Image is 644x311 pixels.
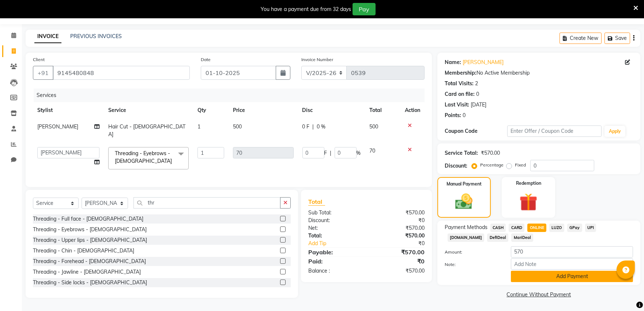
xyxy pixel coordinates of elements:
a: Add Tip [303,240,377,247]
input: Add Note [511,258,633,270]
th: Qty [193,102,229,119]
div: Balance : [303,267,366,275]
span: UPI [585,224,596,232]
span: CARD [509,224,524,232]
input: Search or Scan [133,197,280,209]
th: Service [104,102,193,119]
div: Service Total: [445,149,478,157]
span: LUZO [549,224,564,232]
div: Membership: [445,69,477,77]
span: [PERSON_NAME] [37,123,78,130]
input: Enter Offer / Coupon Code [507,125,602,137]
label: Redemption [516,180,541,187]
label: Note: [439,261,506,268]
th: Disc [298,102,365,119]
span: | [330,149,332,157]
div: Threading - Chin - [DEMOGRAPHIC_DATA] [33,247,134,255]
span: CASH [490,224,506,232]
div: ₹570.00 [366,232,430,240]
label: Manual Payment [447,181,482,187]
input: Search by Name/Mobile/Email/Code [53,66,190,80]
div: Total Visits: [445,80,474,87]
div: Threading - Jawline - [DEMOGRAPHIC_DATA] [33,268,141,276]
button: +91 [33,66,53,80]
span: ONLINE [527,224,546,232]
div: [DATE] [471,101,486,109]
span: Total [308,198,325,206]
label: Amount: [439,249,506,255]
button: Pay [353,3,376,15]
input: Amount [511,246,633,258]
label: Client [33,56,45,63]
span: 0 F [302,123,310,131]
div: Threading - Eyebrows - [DEMOGRAPHIC_DATA] [33,226,147,233]
th: Total [365,102,400,119]
label: Percentage [480,162,504,168]
div: Net: [303,224,366,232]
a: [PERSON_NAME] [463,59,504,66]
button: Create New [560,33,602,44]
span: [DOMAIN_NAME] [448,233,485,242]
div: Discount: [445,162,467,170]
div: Card on file: [445,90,475,98]
div: No Active Membership [445,69,633,77]
a: PREVIOUS INVOICES [70,33,122,40]
a: INVOICE [34,30,61,43]
label: Invoice Number [301,56,333,63]
th: Action [400,102,425,119]
div: Total: [303,232,366,240]
div: ₹570.00 [366,248,430,256]
div: You have a payment due from 32 days [261,5,351,13]
span: F [324,149,327,157]
div: ₹570.00 [481,149,500,157]
div: Threading - Full face - [DEMOGRAPHIC_DATA] [33,215,143,223]
span: 0 % [317,123,326,131]
img: _cash.svg [450,192,478,211]
div: 0 [463,112,466,119]
div: Services [34,89,430,102]
div: Last Visit: [445,101,469,109]
button: Apply [605,126,625,137]
th: Stylist [33,102,104,119]
span: DefiDeal [487,233,508,242]
div: 2 [475,80,478,87]
div: Discount: [303,217,366,224]
div: ₹0 [366,257,430,266]
span: GPay [567,224,582,232]
a: Continue Without Payment [439,291,639,299]
span: MariDeal [511,233,533,242]
th: Price [229,102,298,119]
label: Date [201,56,211,63]
div: Sub Total: [303,209,366,217]
span: Payment Methods [445,224,487,231]
span: 1 [197,123,200,130]
div: ₹0 [366,217,430,224]
div: Name: [445,59,461,66]
img: _gift.svg [514,191,543,213]
div: Payable: [303,248,366,256]
label: Fixed [515,162,526,168]
div: ₹0 [377,240,430,247]
div: Threading - Side locks - [DEMOGRAPHIC_DATA] [33,279,147,286]
span: 500 [233,123,242,130]
div: Threading - Forehead - [DEMOGRAPHIC_DATA] [33,258,146,265]
div: Paid: [303,257,366,266]
div: Points: [445,112,461,119]
div: Coupon Code [445,127,508,135]
div: ₹570.00 [366,224,430,232]
span: Threading - Eyebrows - [DEMOGRAPHIC_DATA] [115,150,172,164]
div: ₹570.00 [366,209,430,217]
span: 70 [370,147,376,154]
div: Threading - Upper lips - [DEMOGRAPHIC_DATA] [33,236,147,244]
a: x [172,158,175,164]
span: % [357,149,361,157]
span: | [313,123,314,131]
button: Save [605,33,630,44]
span: 500 [370,123,379,130]
span: Hair Cut - [DEMOGRAPHIC_DATA] [108,123,185,138]
div: 0 [476,90,479,98]
button: Add Payment [511,271,633,282]
div: ₹570.00 [366,267,430,275]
